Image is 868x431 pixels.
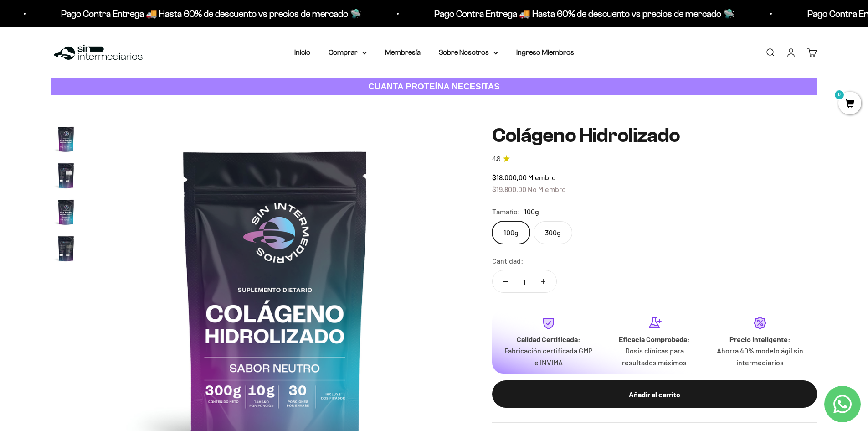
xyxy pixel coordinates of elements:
[492,185,526,193] span: $19.800,00
[528,185,566,193] span: No Miembro
[492,206,520,218] legend: Tamaño:
[492,154,500,164] span: 4.8
[510,389,799,400] div: Añadir al carrito
[51,234,81,263] img: Colágeno Hidrolizado
[492,173,527,182] span: $18.000,00
[434,6,734,21] p: Pago Contra Entrega 🚚 Hasta 60% de descuento vs precios de mercado 🛸
[51,161,81,193] button: Ir al artículo 2
[729,335,791,343] strong: Precio Inteligente:
[524,206,539,218] span: 100g
[385,48,421,56] a: Membresía
[838,99,861,109] a: 0
[61,6,361,21] p: Pago Contra Entrega 🚚 Hasta 60% de descuento vs precios de mercado 🛸
[51,125,81,156] button: Ir al artículo 1
[609,345,700,368] p: Dosis clínicas para resultados máximos
[503,345,594,368] p: Fabricación certificada GMP e INVIMA
[51,197,81,229] button: Ir al artículo 3
[51,161,81,190] img: Colágeno Hidrolizado
[51,234,81,266] button: Ir al artículo 4
[51,197,81,227] img: Colágeno Hidrolizado
[516,48,574,56] a: Ingreso Miembros
[492,154,817,164] a: 4.84.8 de 5.0 estrellas
[368,82,500,91] strong: CUANTA PROTEÍNA NECESITAS
[530,270,556,292] button: Aumentar cantidad
[492,380,817,408] button: Añadir al carrito
[714,345,806,368] p: Ahorra 40% modelo ágil sin intermediarios
[492,125,817,146] h1: Colágeno Hidrolizado
[439,47,498,58] summary: Sobre Nosotros
[834,89,845,100] mark: 0
[528,173,556,182] span: Miembro
[493,270,519,292] button: Reducir cantidad
[51,78,817,96] a: CUANTA PROTEÍNA NECESITAS
[51,125,81,154] img: Colágeno Hidrolizado
[329,47,367,58] summary: Comprar
[294,48,310,56] a: Inicio
[517,335,580,343] strong: Calidad Certificada:
[619,335,690,343] strong: Eficacia Comprobada:
[492,255,524,267] label: Cantidad:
